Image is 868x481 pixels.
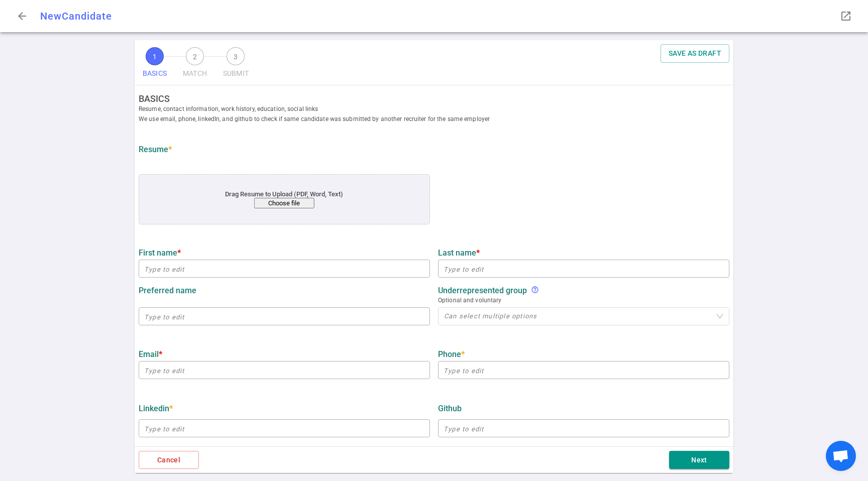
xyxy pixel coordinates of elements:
[139,145,172,154] strong: Resume
[840,10,852,22] span: launch
[531,286,539,295] div: We support diversity and inclusion to create equitable futures and prohibit discrimination and ha...
[438,261,729,277] input: Type to edit
[219,44,253,85] button: 3SUBMIT
[227,47,245,65] span: 3
[16,10,28,22] span: arrow_back
[143,65,167,82] span: BASICS
[139,93,737,104] strong: BASICS
[139,286,196,295] strong: Preferred name
[139,174,430,224] div: application/pdf, application/msword, .pdf, .doc, .docx, .txt
[438,248,729,258] label: Last name
[139,349,430,359] label: Email
[139,248,430,258] label: First name
[223,65,249,82] span: SUBMIT
[438,420,729,436] input: Type to edit
[826,441,856,471] a: Open chat
[40,10,112,22] span: New Candidate
[438,404,462,413] strong: GitHub
[438,295,729,305] span: Optional and voluntary
[139,451,199,469] button: Cancel
[146,47,164,65] span: 1
[186,47,204,65] span: 2
[438,362,729,378] input: Type to edit
[139,104,737,124] span: Resume, contact information, work history, education, social links We use email, phone, linkedIn,...
[139,404,173,413] strong: LinkedIn
[168,190,400,208] div: Drag Resume to Upload (PDF, Word, Text)
[139,420,430,436] input: Type to edit
[183,65,207,82] span: MATCH
[139,362,430,378] input: Type to edit
[661,44,729,63] button: SAVE AS DRAFT
[139,44,171,85] button: 1BASICS
[254,198,314,208] button: Choose file
[139,308,430,324] input: Type to edit
[12,6,32,26] button: Go back
[179,44,211,85] button: 2MATCH
[836,6,856,26] button: Open LinkedIn as a popup
[669,451,729,469] button: Next
[438,286,527,295] strong: Underrepresented Group
[438,349,729,359] label: Phone
[139,261,430,277] input: Type to edit
[531,286,539,294] i: help_outline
